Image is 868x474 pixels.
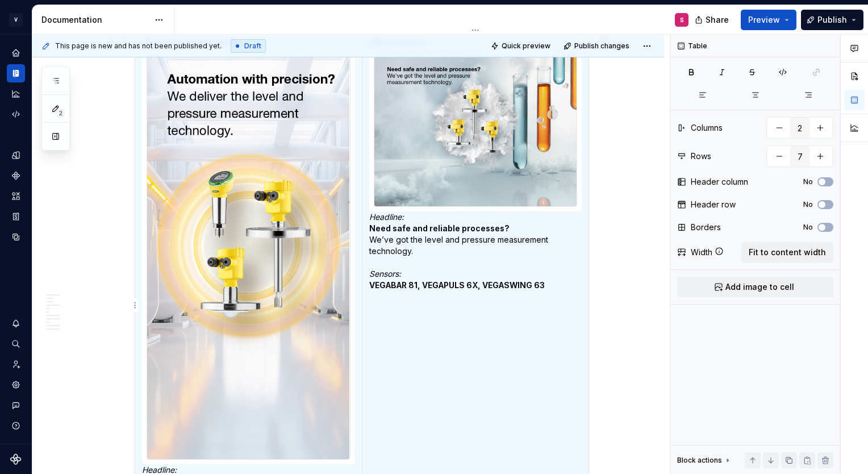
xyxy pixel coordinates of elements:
[7,64,25,82] a: Documentation
[725,281,794,293] span: Add image to cell
[748,14,780,26] span: Preview
[817,14,847,26] span: Publish
[801,10,863,30] button: Publish
[369,280,545,290] strong: VEGABAR 81, VEGAPULS 6X, VEGASWING 63
[677,456,722,465] div: Block actions
[10,454,22,465] svg: Supernova Logo
[7,105,25,123] a: Code automation
[691,176,748,188] div: Header column
[502,41,550,51] span: Quick preview
[803,200,813,209] label: No
[691,151,711,162] div: Rows
[7,187,25,205] a: Assets
[574,41,629,51] span: Publish changes
[56,109,65,118] span: 2
[677,277,833,297] button: Add image to cell
[55,41,222,51] span: This page is new and has not been published yet.
[7,146,25,164] a: Design tokens
[7,85,25,103] a: Analytics
[7,167,25,185] a: Components
[691,222,721,233] div: Borders
[706,14,729,26] span: Share
[369,223,510,233] strong: Need safe and reliable processes?
[680,15,684,24] div: S
[369,211,582,325] p: We’ve got the level and pressure measurement technology.
[2,7,30,32] button: V
[741,10,796,30] button: Preview
[560,38,635,54] button: Publish changes
[689,10,736,30] button: Share
[749,247,826,258] span: Fit to content width
[374,54,577,206] img: 33569b98-b815-4600-a805-420d4d8daca3.jpg
[244,41,261,51] span: Draft
[7,207,25,226] a: Storybook stories
[369,212,404,222] em: Headline:
[7,355,25,373] a: Invite team
[41,14,149,26] div: Documentation
[147,54,349,459] img: caed2d76-69d3-44ee-9d91-33ec311512b8.jpg
[691,199,736,210] div: Header row
[7,314,25,332] button: Notifications
[677,452,732,468] div: Block actions
[7,396,25,414] button: Contact support
[9,13,23,27] div: V
[741,242,833,263] button: Fit to content width
[803,177,813,186] label: No
[691,247,712,258] div: Width
[369,269,401,278] em: Sensors:
[7,44,25,62] a: Home
[803,223,813,232] label: No
[7,228,25,246] a: Data sources
[691,122,723,134] div: Columns
[7,335,25,353] button: Search ⌘K
[487,38,556,54] button: Quick preview
[7,376,25,394] a: Settings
